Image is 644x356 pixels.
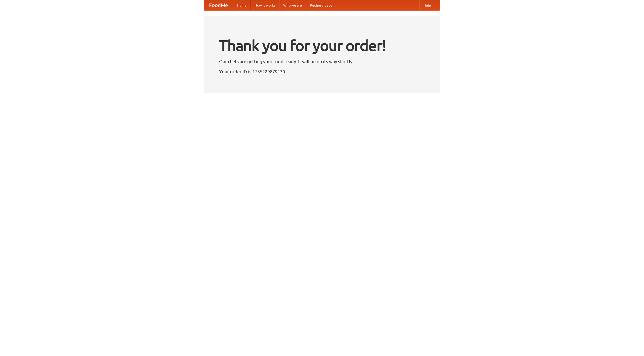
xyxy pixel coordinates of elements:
a: How it works [251,0,279,10]
a: Recipe videos [306,0,336,10]
a: Home [233,0,251,10]
h1: Thank you for your order! [219,33,425,58]
p: Your order ID is 1755229879130. [219,68,425,75]
a: FoodMe [204,0,233,10]
a: Who we are [279,0,306,10]
p: Our chefs are getting your food ready. It will be on its way shortly. [219,58,425,65]
a: Help [419,0,435,10]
